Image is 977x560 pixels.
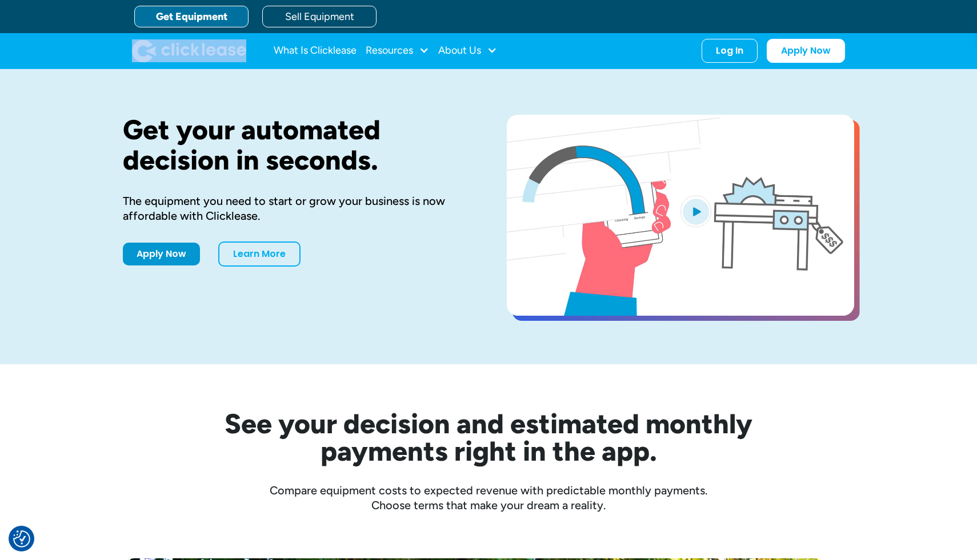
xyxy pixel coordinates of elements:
[132,39,246,62] a: home
[767,39,845,63] a: Apply Now
[716,45,743,57] div: Log In
[132,39,246,62] img: Clicklease logo
[262,6,377,27] a: Sell Equipment
[123,194,470,223] div: The equipment you need to start or grow your business is now affordable with Clicklease.
[169,410,808,465] h2: See your decision and estimated monthly payments right in the app.
[274,39,357,62] a: What Is Clicklease
[123,115,470,175] h1: Get your automated decision in seconds.
[366,39,429,62] div: Resources
[680,195,711,227] img: Blue play button logo on a light blue circular background
[438,39,497,62] div: About Us
[507,115,854,316] a: open lightbox
[123,243,200,265] a: Apply Now
[218,241,301,267] a: Learn More
[13,530,30,547] button: Consent Preferences
[134,6,249,27] a: Get Equipment
[13,530,30,547] img: Revisit consent button
[123,483,854,513] div: Compare equipment costs to expected revenue with predictable monthly payments. Choose terms that ...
